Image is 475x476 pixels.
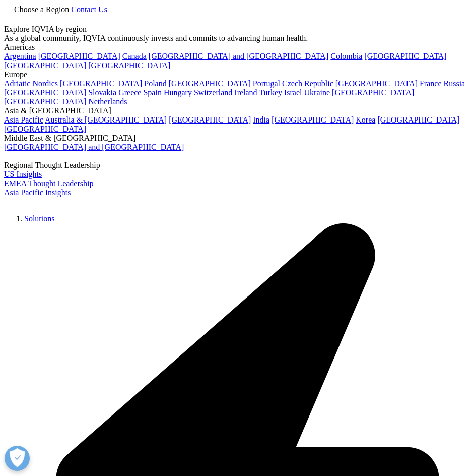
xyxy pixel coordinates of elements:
[60,79,142,88] a: [GEOGRAPHIC_DATA]
[356,115,375,124] a: Korea
[4,188,71,197] a: Asia Pacific Insights
[144,79,166,88] a: Poland
[14,5,69,14] span: Choose a Region
[4,106,471,115] div: Asia & [GEOGRAPHIC_DATA]
[4,97,86,106] a: [GEOGRAPHIC_DATA]
[284,88,302,97] a: Israel
[304,88,330,97] a: Ukraine
[259,88,282,97] a: Turkey
[169,115,251,124] a: [GEOGRAPHIC_DATA]
[4,61,86,70] a: [GEOGRAPHIC_DATA]
[4,179,93,188] a: EMEA Thought Leadership
[4,34,471,43] div: As a global community, IQVIA continuously invests and commits to advancing human health.
[4,52,36,61] a: Argentina
[45,115,167,124] a: Australia & [GEOGRAPHIC_DATA]
[169,79,251,88] a: [GEOGRAPHIC_DATA]
[332,88,414,97] a: [GEOGRAPHIC_DATA]
[88,97,127,106] a: Netherlands
[38,52,120,61] a: [GEOGRAPHIC_DATA]
[253,115,269,124] a: India
[143,88,161,97] a: Spain
[4,134,471,143] div: Middle East & [GEOGRAPHIC_DATA]
[88,61,170,70] a: [GEOGRAPHIC_DATA]
[122,52,147,61] a: Canada
[4,125,86,133] a: [GEOGRAPHIC_DATA]
[71,5,107,14] a: Contact Us
[377,115,459,124] a: [GEOGRAPHIC_DATA]
[282,79,333,88] a: Czech Republic
[330,52,362,61] a: Colombia
[4,161,471,170] div: Regional Thought Leadership
[24,214,54,223] a: Solutions
[4,143,184,151] a: [GEOGRAPHIC_DATA] and [GEOGRAPHIC_DATA]
[335,79,418,88] a: [GEOGRAPHIC_DATA]
[272,115,354,124] a: [GEOGRAPHIC_DATA]
[4,88,86,97] a: [GEOGRAPHIC_DATA]
[32,79,58,88] a: Nordics
[164,88,192,97] a: Hungary
[194,88,232,97] a: Switzerland
[118,88,141,97] a: Greece
[253,79,280,88] a: Portugal
[4,25,471,34] div: Explore IQVIA by region
[4,70,471,79] div: Europe
[4,43,471,52] div: Americas
[420,79,442,88] a: France
[88,88,116,97] a: Slovakia
[4,170,42,178] a: US Insights
[5,446,30,471] button: Open Preferences
[444,79,465,88] a: Russia
[149,52,328,61] a: [GEOGRAPHIC_DATA] and [GEOGRAPHIC_DATA]
[4,79,30,88] a: Adriatic
[234,88,257,97] a: Ireland
[364,52,446,61] a: [GEOGRAPHIC_DATA]
[4,115,43,124] a: Asia Pacific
